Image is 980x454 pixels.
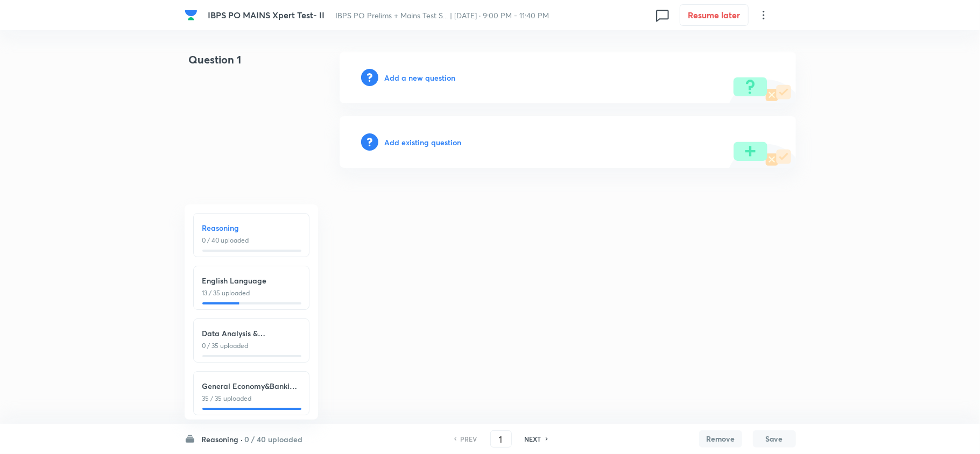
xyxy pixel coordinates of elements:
[185,9,200,22] a: Company Logo
[202,275,300,286] h6: English Language
[208,9,325,20] span: IBPS PO MAINS Xpert Test- II
[202,236,300,245] p: 0 / 40 uploaded
[202,328,300,339] h6: Data Analysis & Interpretation
[385,137,462,148] h6: Add existing question
[753,430,796,448] button: Save
[699,430,742,448] button: Remove
[385,72,456,83] h6: Add a new question
[525,434,541,444] h6: NEXT
[202,341,300,351] p: 0 / 35 uploaded
[202,434,243,445] h6: Reasoning ·
[202,394,300,403] p: 35 / 35 uploaded
[461,434,477,444] h6: PREV
[245,434,303,445] h6: 0 / 40 uploaded
[202,222,300,233] h6: Reasoning
[202,380,300,392] h6: General Economy&Banking Awareness
[185,52,305,76] h4: Question 1
[680,4,749,26] button: Resume later
[202,288,300,298] p: 13 / 35 uploaded
[185,9,198,22] img: Company Logo
[335,10,549,20] span: IBPS PO Prelims + Mains Test S... | [DATE] · 9:00 PM - 11:40 PM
